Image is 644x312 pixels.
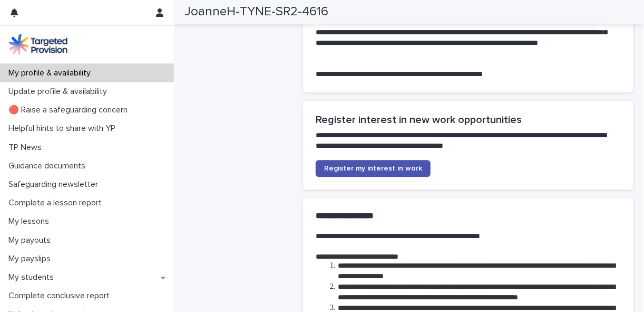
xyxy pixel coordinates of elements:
p: My students [4,272,62,282]
p: My payouts [4,235,59,245]
p: Safeguarding newsletter [4,179,106,190]
p: My payslips [4,254,59,264]
a: Register my interest in work [316,160,431,177]
p: TP News [4,143,50,153]
p: My profile & availability [4,68,99,78]
span: Register my interest in work [324,165,422,172]
h2: Register interest in new work opportunities [316,114,621,126]
h2: JoanneH-TYNE-SR2-4616 [184,4,328,20]
img: M5nRWzHhSzIhMunXDL62 [8,34,67,55]
p: Guidance documents [4,161,94,171]
p: 🔴 Raise a safeguarding concern [4,105,136,115]
p: Complete conclusive report [4,291,118,301]
p: My lessons [4,216,57,226]
p: Helpful hints to share with YP [4,124,124,134]
p: Update profile & availability [4,87,115,97]
p: Complete a lesson report [4,198,110,208]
